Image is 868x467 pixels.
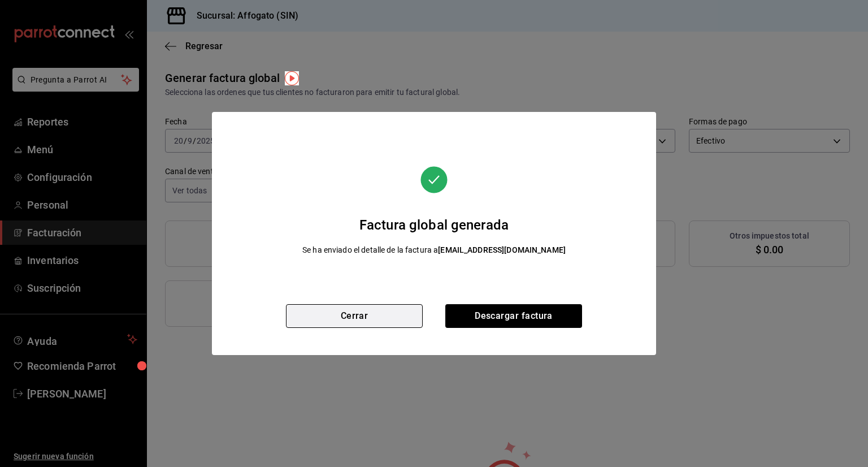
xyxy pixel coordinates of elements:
strong: [EMAIL_ADDRESS][DOMAIN_NAME] [438,245,566,254]
div: Factura global generada [302,215,566,235]
img: Tooltip marker [285,71,299,85]
button: Cerrar [286,304,423,328]
button: Descargar factura [445,304,582,328]
div: Se ha enviado el detalle de la factura a [302,244,566,256]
